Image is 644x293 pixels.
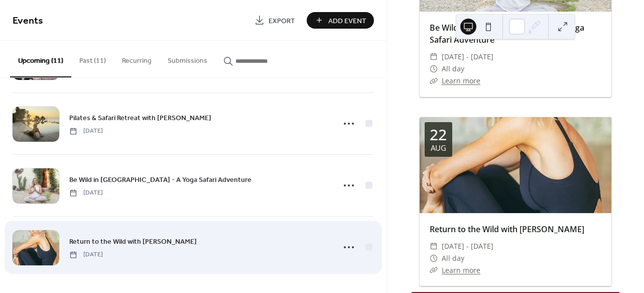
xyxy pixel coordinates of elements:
[269,16,295,26] span: Export
[442,265,480,275] a: Learn more
[69,188,103,198] span: [DATE]
[114,41,160,76] button: Recurring
[430,127,447,142] div: 22
[247,12,303,29] a: Export
[69,237,197,247] span: Return to the Wild with [PERSON_NAME]
[69,113,211,124] span: Pilates & Safari Retreat with [PERSON_NAME]
[430,224,584,235] a: Return to the Wild with [PERSON_NAME]
[430,22,584,45] a: Be Wild in [GEOGRAPHIC_DATA] - A Yoga Safari Adventure
[69,174,251,185] a: Be Wild in [GEOGRAPHIC_DATA] - A Yoga Safari Adventure
[430,240,438,252] div: ​
[442,252,464,264] span: All day
[442,63,464,75] span: All day
[442,240,493,252] span: [DATE] - [DATE]
[442,51,493,63] span: [DATE] - [DATE]
[430,264,438,276] div: ​
[10,41,71,77] button: Upcoming (11)
[307,12,374,29] button: Add Event
[13,11,43,31] span: Events
[71,41,114,76] button: Past (11)
[430,63,438,75] div: ​
[431,144,446,152] div: Aug
[430,252,438,264] div: ​
[160,41,215,76] button: Submissions
[328,16,366,26] span: Add Event
[430,51,438,63] div: ​
[69,112,211,124] a: Pilates & Safari Retreat with [PERSON_NAME]
[69,175,251,185] span: Be Wild in [GEOGRAPHIC_DATA] - A Yoga Safari Adventure
[69,236,197,247] a: Return to the Wild with [PERSON_NAME]
[430,75,438,87] div: ​
[442,76,480,85] a: Learn more
[69,250,103,259] span: [DATE]
[69,127,103,136] span: [DATE]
